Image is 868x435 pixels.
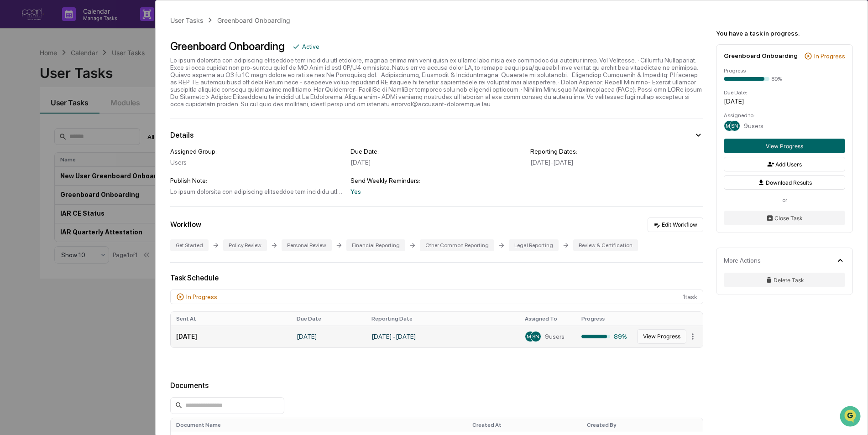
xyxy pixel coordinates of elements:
button: Add Users [724,157,845,171]
div: Greenboard Onboarding [724,52,798,59]
div: Due Date: [350,148,523,155]
div: [DATE] [350,159,523,166]
div: Review & Certification [573,239,638,251]
div: Details [170,131,193,140]
div: Active [302,43,319,50]
div: Reporting Dates: [530,148,703,155]
div: In Progress [186,293,217,300]
span: Attestations [75,115,113,124]
div: Get Started [170,239,209,251]
td: [DATE] [291,326,366,347]
div: User Tasks [170,16,203,24]
div: or [724,197,845,203]
button: View Progress [724,139,845,153]
th: Created By [581,418,703,432]
div: 1 task [170,290,703,304]
td: [DATE] - [DATE] [366,326,519,347]
p: How can we help? [9,19,166,34]
div: Documents [170,381,703,390]
div: In Progress [814,52,845,60]
div: Greenboard Onboarding [217,16,290,24]
div: Workflow [170,220,201,229]
div: Users [170,159,343,166]
span: [DATE] - [DATE] [530,159,573,166]
th: Due Date [291,312,366,326]
div: Progress [724,67,845,74]
th: Document Name [171,418,467,432]
div: Lo ipsum dolorsita con adipiscing elitseddoe tem incididu utl etdolore, magnaa enima min veni qui... [170,188,343,195]
span: MJ [527,333,534,340]
span: 9 users [545,333,565,340]
button: Edit Workflow [648,217,703,232]
div: [DATE] [724,98,845,105]
th: Assigned To [519,312,576,326]
button: View Progress [637,329,686,344]
div: Send Weekly Reminders: [350,177,523,184]
th: Reporting Date [366,312,519,326]
span: MJ [726,123,733,129]
div: Yes [350,188,523,195]
button: Delete Task [724,273,845,287]
a: 🗄️Attestations [63,111,117,128]
div: Assigned Group: [170,148,343,155]
div: Assigned to: [724,112,845,119]
div: Publish Note: [170,177,343,184]
button: Download Results [724,175,845,190]
div: 89% [581,333,627,340]
button: Close Task [724,211,845,225]
div: Personal Review [282,239,332,251]
span: Pylon [91,155,110,161]
div: 🔎 [9,133,16,140]
td: [DATE] [171,326,291,347]
div: Other Common Reporting [420,239,494,251]
span: 9 users [744,122,763,129]
div: 🖐️ [9,116,16,123]
div: Greenboard Onboarding [170,40,285,53]
div: Due Date: [724,89,845,96]
div: Legal Reporting [509,239,559,251]
span: SN [532,333,539,340]
th: Sent At [171,312,291,326]
iframe: Open customer support [839,405,863,430]
div: We're available if you need us! [31,79,115,86]
div: Financial Reporting [346,239,405,251]
div: Policy Review [223,239,267,251]
div: 89% [771,76,782,82]
a: 🔎Data Lookup [5,129,61,145]
span: Data Lookup [18,132,58,141]
span: SN [731,123,738,129]
div: Lo ipsum dolorsita con adipiscing elitseddoe tem incididu utl etdolore, magnaa enima min veni qui... [170,57,703,108]
img: 1746055101610-c473b297-6a78-478c-a979-82029cc54cd1 [9,70,26,86]
th: Progress [576,312,633,326]
button: Start new chat [155,72,166,83]
a: 🖐️Preclearance [5,111,63,128]
span: Preclearance [18,115,59,124]
div: You have a task in progress: [716,30,853,37]
div: More Actions [724,257,761,264]
div: Task Schedule [170,274,703,282]
th: Created At [467,418,581,432]
a: Powered byPylon [64,154,110,161]
div: Start new chat [31,70,150,79]
div: 🗄️ [66,116,73,123]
